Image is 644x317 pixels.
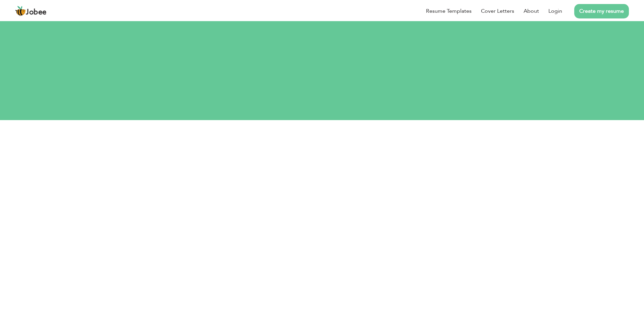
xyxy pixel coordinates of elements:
[15,6,47,16] a: Jobee
[15,6,26,16] img: jobee.io
[548,7,562,15] a: Login
[26,9,47,16] span: Jobee
[426,7,472,15] a: Resume Templates
[524,7,539,15] a: About
[481,7,514,15] a: Cover Letters
[574,4,629,18] a: Create my resume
